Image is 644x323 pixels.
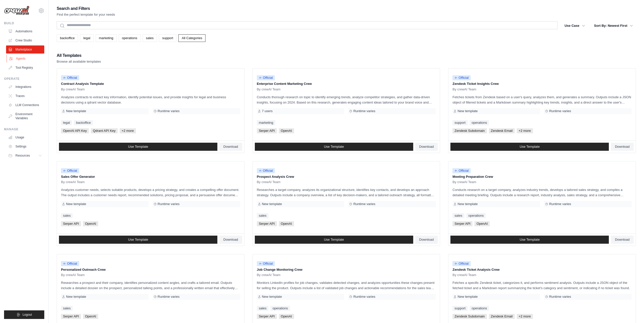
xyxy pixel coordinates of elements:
[61,213,73,218] a: sales
[61,314,81,319] span: Serper API
[549,295,571,299] span: Runtime varies
[517,314,533,319] span: +2 more
[59,143,217,151] a: Use Template
[353,109,375,113] span: Runtime varies
[59,236,217,244] a: Use Template
[415,236,438,244] a: Download
[324,238,344,242] span: Use Template
[279,221,294,226] span: OpenAI
[257,75,275,80] span: Official
[279,128,294,133] span: OpenAI
[57,59,101,64] p: Browse all available templates
[57,12,115,17] p: Find the perfect template for your needs
[419,145,434,149] span: Download
[257,120,275,125] a: marketing
[4,77,44,81] div: Operate
[452,87,476,91] span: By crewAI Team
[128,238,148,242] span: Use Template
[257,94,436,105] p: Conducts thorough research on topic to identify emerging trends, analyze competitor strategies, a...
[74,120,93,125] a: backoffice
[66,202,86,206] span: New template
[466,213,486,218] a: operations
[61,75,79,80] span: Official
[452,75,471,80] span: Official
[4,127,44,131] div: Manage
[611,143,634,151] a: Download
[452,273,476,277] span: By crewAI Team
[450,143,609,151] a: Use Template
[83,314,98,319] span: OpenAI
[57,5,115,12] h2: Search and Filters
[257,174,436,179] p: Prospect Analysis Crew
[517,128,533,133] span: +2 more
[615,238,630,242] span: Download
[452,168,471,173] span: Official
[257,221,277,226] span: Serper API
[271,306,290,311] a: operations
[143,34,157,42] a: sales
[452,306,467,311] a: support
[178,34,205,42] a: All Categories
[324,145,344,149] span: Use Template
[96,34,117,42] a: marketing
[450,236,609,244] a: Use Template
[452,280,632,291] p: Fetches a specific Zendesk ticket, categorizes it, and performs sentiment analysis. Outputs inclu...
[257,81,436,86] p: Enterprise Content Marketing Crew
[4,310,44,319] button: Logout
[6,36,44,44] a: Crew Studio
[257,314,277,319] span: Serper API
[6,27,44,35] a: Automations
[458,202,477,206] span: New template
[23,313,32,317] span: Logout
[470,306,489,311] a: operations
[57,52,101,59] h2: All Templates
[452,187,632,198] p: Conducts research on a target company, analyzes industry trends, develops a tailored sales strate...
[615,145,630,149] span: Download
[452,267,632,272] p: Zendesk Ticket Analysis Crew
[61,273,85,277] span: By crewAI Team
[257,128,277,133] span: Serper API
[255,143,413,151] a: Use Template
[591,21,636,30] button: Sort By: Newest First
[6,142,44,151] a: Settings
[353,295,375,299] span: Runtime varies
[452,94,632,105] p: Fetches tickets from Zendesk based on a user's query, analyzes them, and generates a summary. Out...
[6,92,44,100] a: Traces
[257,273,281,277] span: By crewAI Team
[452,128,487,133] span: Zendesk Subdomain
[61,267,240,272] p: Personalized Outreach Crew
[61,94,240,105] p: Analyzes contracts to extract key information, identify potential issues, and provide insights fo...
[520,145,540,149] span: Use Template
[419,238,434,242] span: Download
[61,128,89,133] span: OpenAI API Key
[474,221,490,226] span: OpenAI
[7,55,45,63] a: Agents
[452,221,472,226] span: Serper API
[61,180,85,184] span: By crewAI Team
[158,202,180,206] span: Runtime varies
[6,152,44,160] button: Resources
[219,236,242,244] a: Download
[257,306,268,311] a: sales
[119,34,141,42] a: operations
[66,295,86,299] span: New template
[61,174,240,179] p: Sales Offer Generator
[219,143,242,151] a: Download
[257,213,268,218] a: sales
[61,81,240,86] p: Contract Analysis Template
[255,236,413,244] a: Use Template
[6,110,44,122] a: Environment Variables
[6,101,44,109] a: LLM Connections
[562,21,588,30] button: Use Case
[91,128,118,133] span: Qdrant API Key
[6,45,44,54] a: Marketplace
[458,109,477,113] span: New template
[257,187,436,198] p: Researches a target company, analyzes its organizational structure, identifies key contacts, and ...
[128,145,148,149] span: Use Template
[120,128,136,133] span: +2 more
[158,295,180,299] span: Runtime varies
[549,202,571,206] span: Runtime varies
[257,267,436,272] p: Job Change Monitoring Crew
[452,120,467,125] a: support
[83,221,98,226] span: OpenAI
